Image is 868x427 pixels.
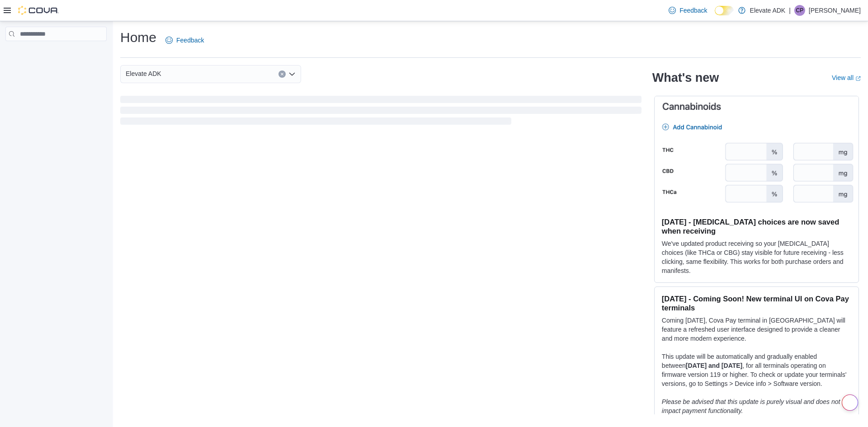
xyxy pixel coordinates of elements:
[5,43,107,65] nav: Complex example
[126,68,161,79] span: Elevate ADK
[679,6,707,15] span: Feedback
[162,31,208,49] a: Feedback
[665,1,711,19] a: Feedback
[796,5,804,16] span: CP
[662,316,851,343] p: Coming [DATE], Cova Pay terminal in [GEOGRAPHIC_DATA] will feature a refreshed user interface des...
[662,294,851,312] h3: [DATE] - Coming Soon! New terminal UI on Cova Pay terminals
[288,70,296,78] button: Open list of options
[278,70,286,78] button: Clear input
[855,76,861,81] svg: External link
[686,362,742,369] strong: [DATE] and [DATE]
[715,6,734,15] input: Dark Mode
[662,239,851,275] p: We've updated product receiving so your [MEDICAL_DATA] choices (like THCa or CBG) stay visible fo...
[120,28,156,47] h1: Home
[18,6,59,15] img: Cova
[750,5,786,16] p: Elevate ADK
[662,352,851,388] p: This update will be automatically and gradually enabled between , for all terminals operating on ...
[662,398,840,414] em: Please be advised that this update is purely visual and does not impact payment functionality.
[809,5,861,16] p: [PERSON_NAME]
[832,74,861,81] a: View allExternal link
[120,98,642,127] span: Loading
[794,5,805,16] div: Chase Pippin
[652,70,719,85] h2: What's new
[789,5,791,16] p: |
[662,217,851,235] h3: [DATE] - [MEDICAL_DATA] choices are now saved when receiving
[176,36,204,45] span: Feedback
